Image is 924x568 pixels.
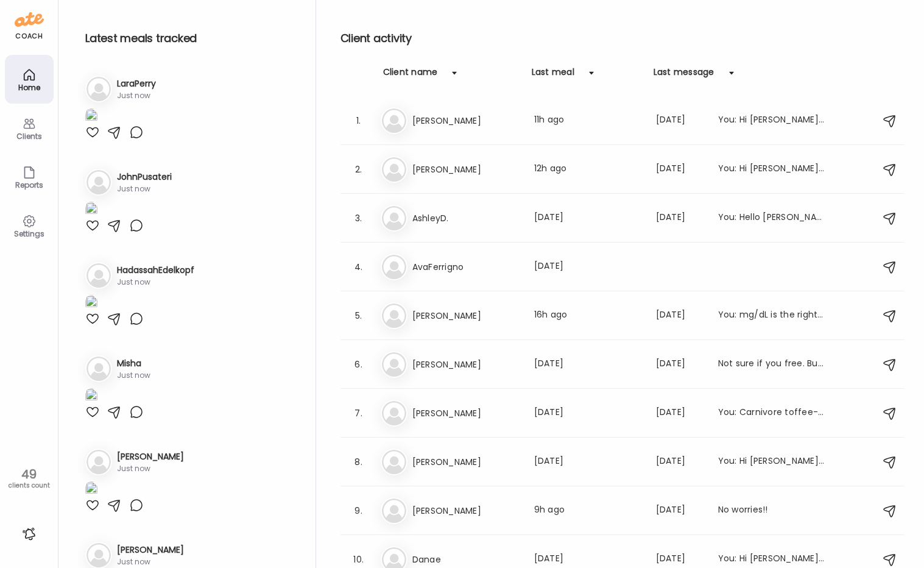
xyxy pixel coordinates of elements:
[86,357,111,381] img: bg-avatar-default.svg
[351,308,366,323] div: 5.
[7,132,51,140] div: Clients
[412,308,520,323] h3: [PERSON_NAME]
[117,183,172,194] div: Just now
[15,31,43,41] div: coach
[412,211,520,225] h3: AshleyD.
[656,308,704,323] div: [DATE]
[534,406,641,421] div: [DATE]
[412,503,520,518] h3: [PERSON_NAME]
[656,113,704,128] div: [DATE]
[117,370,150,381] div: Just now
[117,90,156,101] div: Just now
[718,406,825,421] div: You: Carnivore toffee- caramelized butter
[382,304,406,328] img: bg-avatar-default.svg
[382,352,406,377] img: bg-avatar-default.svg
[534,260,641,274] div: [DATE]
[351,455,366,469] div: 8.
[351,503,366,518] div: 9.
[718,113,825,128] div: You: Hi [PERSON_NAME], are you currently having one meal per day or is there a second meal?
[7,83,51,91] div: Home
[382,499,406,523] img: bg-avatar-default.svg
[532,66,574,85] div: Last meal
[656,162,704,177] div: [DATE]
[412,357,520,372] h3: [PERSON_NAME]
[7,230,51,238] div: Settings
[85,295,97,311] img: images%2F5KDqdEDx1vNTPAo8JHrXSOUdSd72%2FD5oVnpcycSLsFzAjhJ4d%2FZFqafYbnn4S12W9vHVOs_1080
[382,450,406,474] img: bg-avatar-default.svg
[85,108,97,125] img: images%2FOSTshoH85pSsH1ApEuWAIf8Mggs1%2FxrcmcyyN6bLUy7YxprBG%2FDZChJaOPPnxvXUWwQB4N_1080
[718,357,825,372] div: Not sure if you free. But I’m on the zoom.
[117,277,194,288] div: Just now
[718,162,825,177] div: You: Hi [PERSON_NAME], I looked up the Elysium vitamins. Matter, which is the brain aging one, ha...
[656,503,704,518] div: [DATE]
[117,264,194,277] h3: HadassahEdelkopf
[534,503,641,518] div: 9h ago
[382,157,406,182] img: bg-avatar-default.svg
[654,66,714,85] div: Last message
[7,181,51,189] div: Reports
[718,211,825,225] div: You: Hello [PERSON_NAME], Just a reminder to send us pictures of your meals so we can give you fe...
[4,481,54,490] div: clients count
[534,211,641,225] div: [DATE]
[117,357,150,370] h3: Misha
[86,263,111,288] img: bg-avatar-default.svg
[412,113,520,128] h3: [PERSON_NAME]
[382,108,406,133] img: bg-avatar-default.svg
[534,455,641,469] div: [DATE]
[382,255,406,279] img: bg-avatar-default.svg
[351,162,366,177] div: 2.
[351,357,366,372] div: 6.
[534,357,641,372] div: [DATE]
[412,455,520,469] h3: [PERSON_NAME]
[351,211,366,225] div: 3.
[117,463,184,474] div: Just now
[534,552,641,567] div: [DATE]
[656,357,704,372] div: [DATE]
[656,211,704,225] div: [DATE]
[534,162,641,177] div: 12h ago
[351,406,366,421] div: 7.
[117,450,184,463] h3: [PERSON_NAME]
[85,481,97,498] img: images%2FaUaJOtuyhyYiMYRUAS5AgnZrxdF3%2Fl1o804bPVDwtWStjq1N1%2FfMKVKQqr4jOOs1hQfeNj_1080
[117,544,184,556] h3: [PERSON_NAME]
[534,113,641,128] div: 11h ago
[86,543,111,567] img: bg-avatar-default.svg
[86,77,111,101] img: bg-avatar-default.svg
[117,171,172,183] h3: JohnPusateri
[117,77,156,90] h3: LaraPerry
[351,260,366,274] div: 4.
[351,552,366,567] div: 10.
[86,170,111,194] img: bg-avatar-default.svg
[412,406,520,421] h3: [PERSON_NAME]
[383,66,438,85] div: Client name
[4,467,54,481] div: 49
[534,308,641,323] div: 16h ago
[412,552,520,567] h3: Danae
[656,552,704,567] div: [DATE]
[718,308,825,323] div: You: mg/dL is the right choice, I am not sure why it is giving me different numbers
[718,552,825,567] div: You: Hi [PERSON_NAME]! Just sending you a quick message to let you know that your data from the n...
[412,162,520,177] h3: [PERSON_NAME]
[718,455,825,469] div: You: Hi [PERSON_NAME]! Just reaching out to touch base. If you would like to meet on Zoom, just g...
[718,503,825,518] div: No worries!!
[340,29,905,48] h2: Client activity
[351,113,366,128] div: 1.
[382,206,406,230] img: bg-avatar-default.svg
[86,450,111,474] img: bg-avatar-default.svg
[15,10,44,29] img: ate
[85,202,97,218] img: images%2FIraMN05yt3X3ns9AjyNlcDaXEXh2%2FafAPFr1vsZgzXsnLuCkU%2F1onLOVjxrpRn0GW5A6lx_1080
[382,401,406,425] img: bg-avatar-default.svg
[656,406,704,421] div: [DATE]
[412,260,520,274] h3: AvaFerrigno
[656,455,704,469] div: [DATE]
[117,556,184,567] div: Just now
[85,388,97,405] img: images%2F3xVRt7y9apRwOMdhmMrJySvG6rf1%2FEsP7pjwqymg6ROsyRsSu%2FQV198i8VqFHihouRvDSF_240
[85,29,296,48] h2: Latest meals tracked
